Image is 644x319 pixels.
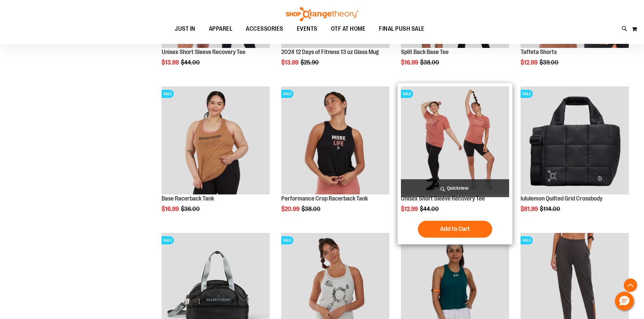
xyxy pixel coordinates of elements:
div: product [517,83,632,230]
a: OTF AT HOME [324,21,373,37]
span: $81.99 [521,206,539,212]
span: JUST IN [175,21,195,36]
img: Shop Orangetheory [285,7,359,21]
span: SALE [401,90,413,98]
span: $44.00 [181,59,201,66]
span: OTF AT HOME [331,21,366,36]
span: $20.99 [281,206,301,212]
span: SALE [521,90,533,98]
span: FINAL PUSH SALE [379,21,425,36]
span: SALE [162,236,174,244]
span: $114.00 [540,206,561,212]
a: 2024 12 Days of Fitness 13 oz Glass Mug [281,49,379,55]
span: APPAREL [209,21,233,36]
span: $13.99 [162,59,180,66]
div: product [158,83,273,230]
span: SALE [281,236,293,244]
img: Product image for Base Racerback Tank [162,86,270,194]
span: $25.90 [301,59,320,66]
a: Taffeta Shorts [521,49,557,55]
a: ACCESSORIES [239,21,290,37]
a: FINAL PUSH SALE [372,21,431,36]
span: SALE [521,236,533,244]
span: $13.99 [281,59,300,66]
span: ACCESSORIES [246,21,283,36]
a: Performance Crop Racerback Tank [281,195,368,202]
span: $12.99 [521,59,539,66]
button: Back To Top [624,278,637,292]
a: Base Racerback Tank [162,195,214,202]
span: $12.99 [401,206,419,212]
a: JUST IN [168,21,202,37]
a: lululemon Quilted Grid Crossbody [521,195,602,202]
div: product [278,83,393,230]
a: EVENTS [290,21,324,37]
a: APPAREL [202,21,239,37]
span: $16.99 [162,206,180,212]
img: Product image for Unisex Short Sleeve Recovery Tee [401,86,509,194]
a: lululemon Quilted Grid CrossbodySALE [521,86,629,195]
span: EVENTS [297,21,317,36]
button: Add to Cart [418,221,492,238]
a: Quickview [401,179,509,197]
span: $38.00 [302,206,321,212]
a: Product image for Base Racerback TankSALE [162,86,270,195]
span: SALE [162,90,174,98]
span: $38.00 [420,59,440,66]
a: Unisex Short Sleeve Recovery Tee [162,49,245,55]
span: $16.99 [401,59,419,66]
span: SALE [281,90,293,98]
a: Product image for Performance Crop Racerback TankSALE [281,86,389,195]
a: Split Back Base Tee [401,49,449,55]
a: Unisex Short Sleeve Recovery Tee [401,195,485,202]
img: Product image for Performance Crop Racerback Tank [281,86,389,194]
span: Add to Cart [440,225,470,233]
span: $44.00 [420,206,440,212]
span: $36.00 [181,206,201,212]
img: lululemon Quilted Grid Crossbody [521,86,629,194]
div: product [398,83,512,244]
a: Product image for Unisex Short Sleeve Recovery TeeSALE [401,86,509,195]
button: Hello, have a question? Let’s chat. [615,292,634,311]
span: $39.00 [540,59,559,66]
